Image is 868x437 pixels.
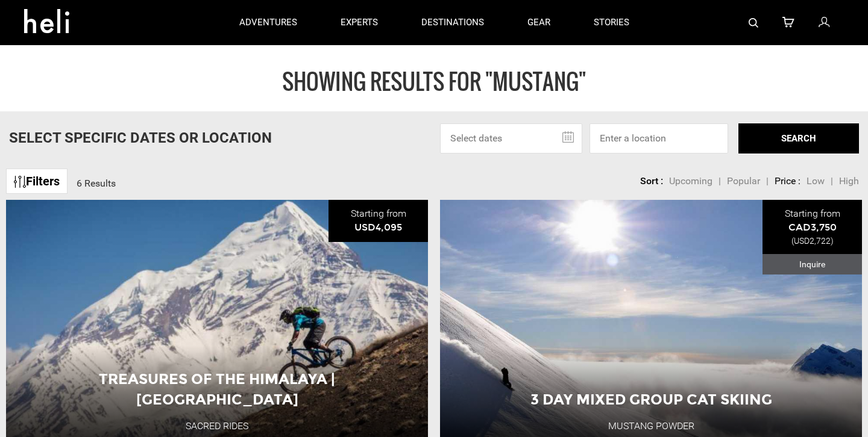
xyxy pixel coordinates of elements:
span: Upcoming [669,175,712,187]
img: search-bar-icon.svg [749,18,758,28]
li: Price : [775,175,800,188]
li: | [831,175,833,188]
input: Select dates [440,123,582,153]
span: 6 Results [77,178,116,189]
span: Popular [727,175,760,187]
li: | [719,175,721,188]
a: Filters [6,169,68,194]
p: Select Specific Dates Or Location [9,128,272,148]
p: adventures [239,16,297,29]
p: destinations [421,16,484,29]
p: experts [341,16,378,29]
span: Low [807,175,825,187]
li: | [766,175,769,188]
li: Sort : [640,175,663,188]
input: Enter a location [590,123,728,153]
button: SEARCH [738,123,859,153]
img: btn-icon.svg [14,176,26,188]
span: High [839,175,859,187]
